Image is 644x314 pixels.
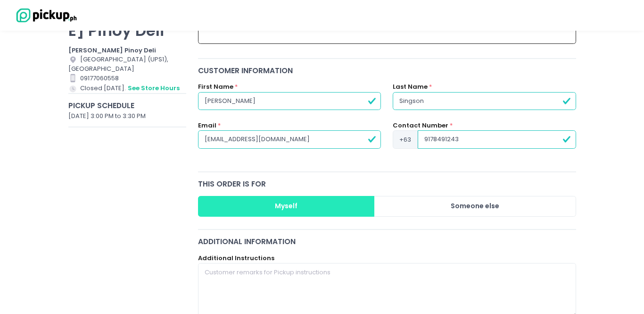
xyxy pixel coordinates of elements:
[198,196,576,217] div: Large button group
[68,74,187,83] div: 09177060558
[198,130,381,148] input: Email
[12,7,78,24] img: logo
[198,121,216,130] label: Email
[198,178,576,189] div: this order is for
[393,82,428,92] label: Last Name
[374,196,576,217] button: Someone else
[127,83,180,93] button: see store hours
[68,46,156,55] b: [PERSON_NAME] Pinoy Deli
[68,3,187,40] p: [PERSON_NAME] Pinoy Deli
[198,196,374,217] button: Myself
[198,236,576,247] div: Additional Information
[393,121,448,130] label: Contact Number
[198,82,233,92] label: First Name
[198,254,274,263] label: Additional Instructions
[68,83,187,93] div: Closed [DATE].
[68,55,187,74] div: [GEOGRAPHIC_DATA] (UPS1), [GEOGRAPHIC_DATA]
[418,130,576,148] input: Contact Number
[393,130,418,148] span: +63
[198,92,381,110] input: First Name
[198,65,576,76] div: Customer Information
[68,111,187,121] div: [DATE] 3:00 PM to 3:30 PM
[393,92,576,110] input: Last Name
[68,100,187,111] div: Pickup Schedule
